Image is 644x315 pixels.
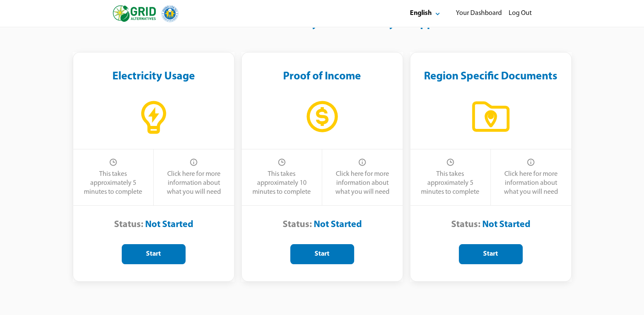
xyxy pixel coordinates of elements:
[466,250,515,259] div: Start
[145,219,193,230] div: Not Started
[403,3,449,23] button: Select
[419,170,482,197] div: This takes approximately 5 minutes to complete
[482,219,530,230] div: Not Started
[456,9,502,18] div: Your Dashboard
[162,170,226,197] div: Click here for more information about what you will need
[112,70,195,84] div: Electricity Usage
[82,170,145,197] div: This takes approximately 5 minutes to complete
[331,170,394,197] div: Click here for more information about what you will need
[314,219,362,230] div: Not Started
[459,244,523,264] button: Start
[114,219,145,230] div: Status:
[509,9,532,18] div: Log Out
[424,70,557,84] div: Region Specific Documents
[129,250,178,259] div: Start
[451,219,482,230] div: Status:
[283,219,314,230] div: Status:
[298,250,347,259] div: Start
[250,170,313,197] div: This takes approximately 10 minutes to complete
[499,170,563,197] div: Click here for more information about what you will need
[290,244,354,264] button: Start
[283,70,361,84] div: Proof of Income
[122,244,186,264] button: Start
[410,9,432,18] div: English
[113,5,178,22] img: logo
